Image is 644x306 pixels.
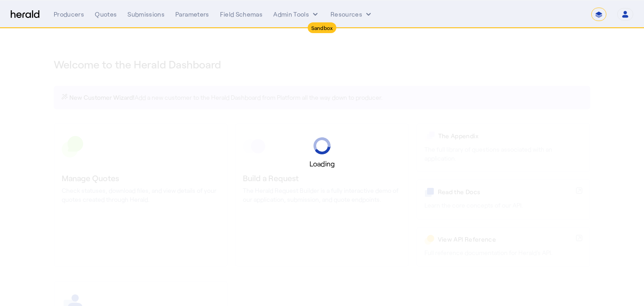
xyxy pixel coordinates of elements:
button: Resources dropdown menu [330,10,373,19]
div: Field Schemas [220,10,263,19]
div: Submissions [127,10,165,19]
div: Producers [54,10,84,19]
div: Parameters [175,10,209,19]
img: Herald Logo [11,10,39,19]
div: Quotes [95,10,117,19]
button: internal dropdown menu [273,10,320,19]
div: Sandbox [308,22,337,33]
